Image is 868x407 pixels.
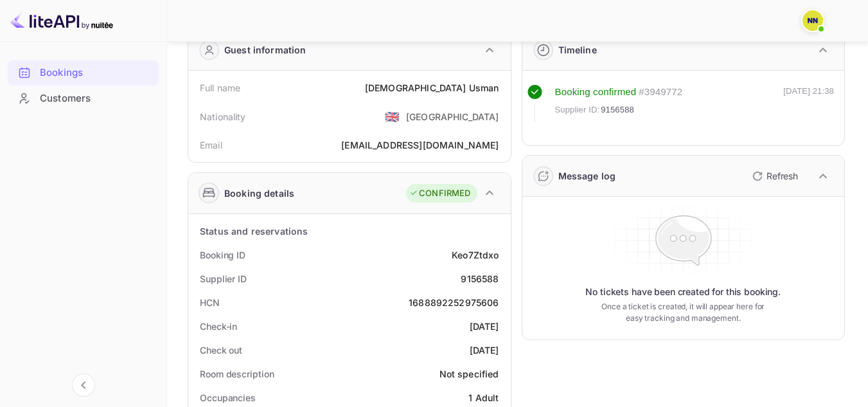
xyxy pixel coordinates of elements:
[224,186,294,200] div: Booking details
[601,104,634,116] span: 9156588
[8,86,159,111] div: Customers
[470,343,499,357] div: [DATE]
[745,166,803,186] button: Refresh
[72,374,95,397] button: Collapse navigation
[555,85,637,100] div: Booking confirmed
[200,296,220,309] div: HCN
[598,301,769,324] p: Once a ticket is created, it will appear here for easy tracking and management.
[200,367,274,381] div: Room description
[470,320,499,333] div: [DATE]
[200,272,247,285] div: Supplier ID
[439,367,499,381] div: Not specified
[40,91,152,106] div: Customers
[200,248,245,262] div: Booking ID
[409,296,499,309] div: 1688892252975606
[200,343,242,357] div: Check out
[802,10,823,31] img: N/A N/A
[783,85,834,122] div: [DATE] 21:38
[406,110,499,123] div: [GEOGRAPHIC_DATA]
[558,169,616,183] div: Message log
[639,85,682,100] div: # 3949772
[8,60,159,84] a: Bookings
[558,43,597,57] div: Timeline
[200,138,222,152] div: Email
[200,81,240,95] div: Full name
[452,248,499,262] div: Keo7Ztdxo
[365,81,499,95] div: [DEMOGRAPHIC_DATA] Usman
[461,272,499,285] div: 9156588
[8,60,159,86] div: Bookings
[8,86,159,110] a: Customers
[341,138,499,152] div: [EMAIL_ADDRESS][DOMAIN_NAME]
[10,10,113,31] img: LiteAPI logo
[40,66,152,80] div: Bookings
[200,320,237,333] div: Check-in
[200,224,308,238] div: Status and reservations
[766,169,798,183] p: Refresh
[468,391,499,404] div: 1 Adult
[200,391,256,404] div: Occupancies
[224,43,306,57] div: Guest information
[385,105,400,128] span: United States
[409,187,470,200] div: CONFIRMED
[200,110,246,123] div: Nationality
[555,104,600,116] span: Supplier ID:
[585,285,781,298] p: No tickets have been created for this booking.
